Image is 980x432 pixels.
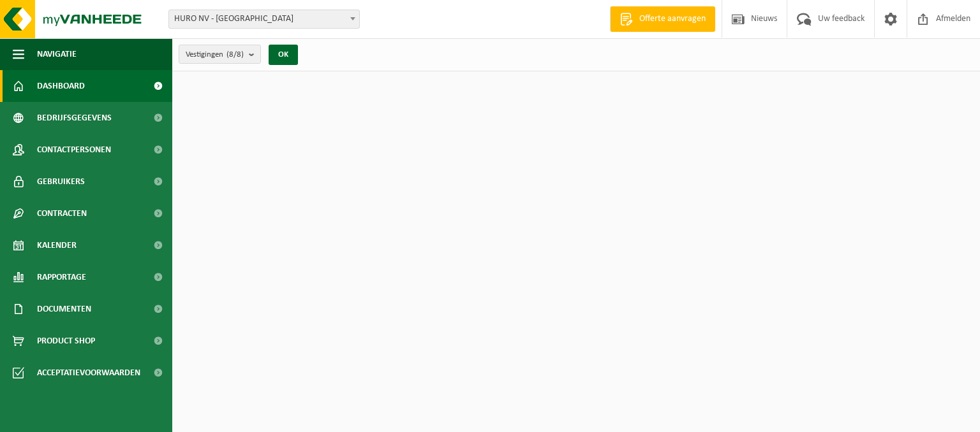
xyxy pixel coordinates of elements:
[37,261,86,293] span: Rapportage
[37,134,111,166] span: Contactpersonen
[169,10,359,28] span: HURO NV - OOSTNIEUWKERKE
[37,357,140,389] span: Acceptatievoorwaarden
[610,6,715,32] a: Offerte aanvragen
[37,38,77,70] span: Navigatie
[37,229,77,261] span: Kalender
[37,70,85,102] span: Dashboard
[37,102,112,134] span: Bedrijfsgegevens
[186,45,244,64] span: Vestigingen
[168,10,360,29] span: HURO NV - OOSTNIEUWKERKE
[37,293,91,325] span: Documenten
[269,45,298,65] button: OK
[37,198,87,229] span: Contracten
[37,325,95,357] span: Product Shop
[636,13,709,25] span: Offerte aanvragen
[226,50,244,59] count: (8/8)
[179,45,261,64] button: Vestigingen(8/8)
[37,166,85,198] span: Gebruikers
